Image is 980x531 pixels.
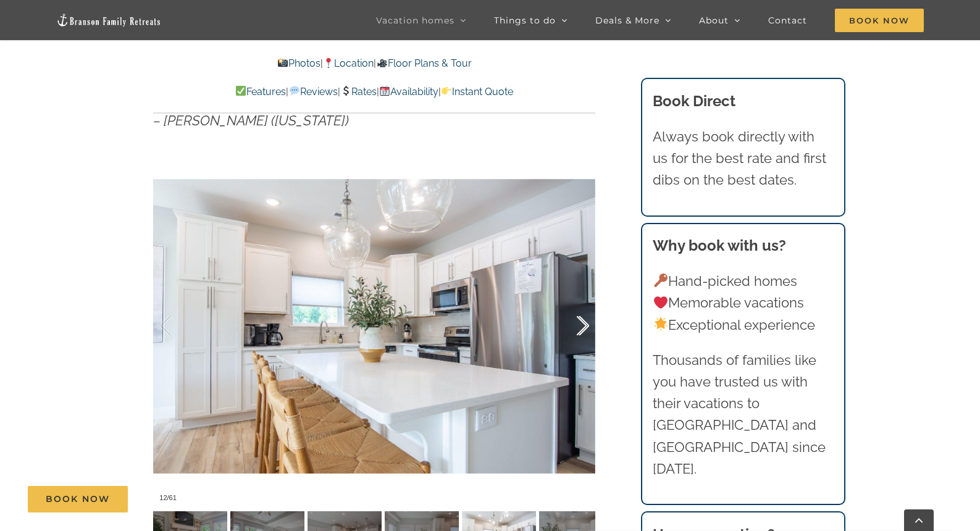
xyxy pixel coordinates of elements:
[277,57,320,69] a: Photos
[236,86,246,96] img: ✅
[56,13,161,27] img: Branson Family Retreats Logo
[288,86,337,98] a: Reviews
[235,86,286,98] a: Features
[768,16,807,25] span: Contact
[341,86,351,96] img: 💲
[153,84,595,100] p: | | | |
[699,16,729,25] span: About
[340,86,377,98] a: Rates
[278,58,288,68] img: 📸
[653,90,833,112] h3: Book Direct
[653,349,833,480] p: Thousands of families like you have trusted us with their vacations to [GEOGRAPHIC_DATA] and [GEO...
[442,86,451,96] img: 👉
[379,86,438,98] a: Availability
[654,296,668,309] img: ❤️
[653,235,833,257] h3: Why book with us?
[324,58,333,68] img: 📍
[377,58,387,68] img: 🎥
[153,56,595,72] p: | |
[376,57,471,69] a: Floor Plans & Tour
[376,16,454,25] span: Vacation homes
[28,486,128,512] a: Book Now
[323,57,374,69] a: Location
[441,86,513,98] a: Instant Quote
[835,9,924,32] span: Book Now
[290,86,299,96] img: 💬
[494,16,556,25] span: Things to do
[46,494,110,504] span: Book Now
[653,126,833,191] p: Always book directly with us for the best rate and first dibs on the best dates.
[595,16,660,25] span: Deals & More
[153,112,349,128] em: – [PERSON_NAME] ([US_STATE])
[653,270,833,336] p: Hand-picked homes Memorable vacations Exceptional experience
[380,86,390,96] img: 📆
[654,317,668,331] img: 🌟
[654,274,668,287] img: 🔑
